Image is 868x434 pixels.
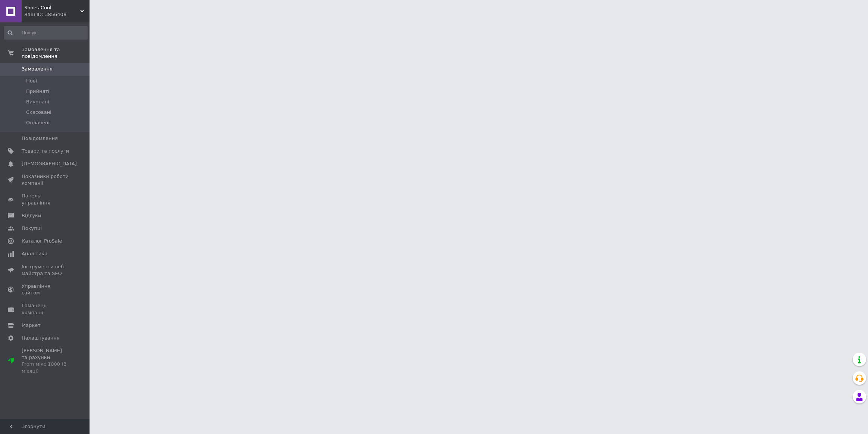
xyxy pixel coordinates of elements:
span: Панель управління [22,193,69,206]
span: Прийняті [26,88,49,95]
span: Маркет [22,322,41,329]
input: Пошук [4,26,88,40]
span: Управління сайтом [22,283,69,296]
div: Ваш ID: 3856408 [24,11,90,18]
span: Shoes-Cool [24,4,80,11]
span: Інструменти веб-майстра та SEO [22,263,69,277]
span: Налаштування [22,335,60,341]
span: Повідомлення [22,135,58,142]
span: Скасовані [26,109,51,116]
span: Оплачені [26,119,50,126]
span: Аналітика [22,250,47,257]
span: Замовлення та повідомлення [22,46,90,60]
span: Замовлення [22,66,53,72]
span: [PERSON_NAME] та рахунки [22,347,69,375]
span: Покупці [22,225,42,232]
span: Товари та послуги [22,148,69,154]
span: Відгуки [22,212,41,219]
span: Показники роботи компанії [22,173,69,187]
span: [DEMOGRAPHIC_DATA] [22,160,77,167]
span: Каталог ProSale [22,238,62,244]
div: Prom мікс 1000 (3 місяці) [22,361,69,374]
span: Виконані [26,99,49,105]
span: Нові [26,78,37,84]
span: Гаманець компанії [22,302,69,316]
